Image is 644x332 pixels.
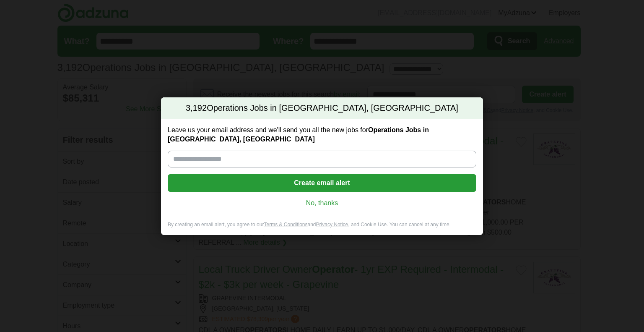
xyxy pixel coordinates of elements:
button: Create email alert [168,174,476,192]
span: 3,192 [186,102,207,114]
a: No, thanks [174,199,470,208]
h2: Operations Jobs in [GEOGRAPHIC_DATA], [GEOGRAPHIC_DATA] [161,97,483,119]
a: Privacy Notice [316,222,348,227]
label: Leave us your email address and we'll send you all the new jobs for [168,125,476,144]
div: By creating an email alert, you agree to our and , and Cookie Use. You can cancel at any time. [161,221,483,235]
a: Terms & Conditions [264,222,307,227]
